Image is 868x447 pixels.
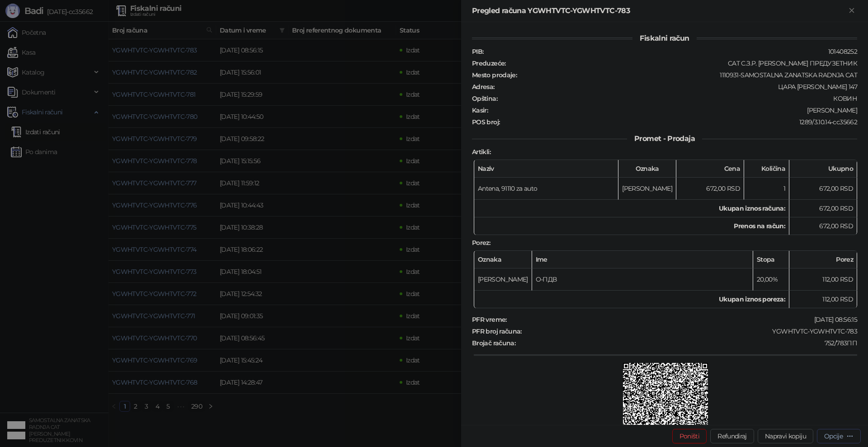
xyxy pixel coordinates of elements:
[523,327,858,335] div: YGWHTVTC-YGWHTVTC-783
[472,94,497,103] strong: Opština :
[719,295,785,303] strong: Ukupan iznos poreza:
[489,106,858,114] div: [PERSON_NAME]
[676,160,744,178] th: Cena
[753,251,789,268] th: Stopa
[472,106,488,114] strong: Kasir :
[532,268,753,291] td: О-ПДВ
[789,251,857,268] th: Porez
[789,291,857,308] td: 112,00 RSD
[676,178,744,200] td: 672,00 RSD
[472,148,491,156] strong: Artikli :
[719,204,785,212] strong: Ukupan iznos računa :
[789,217,857,235] td: 672,00 RSD
[474,178,618,200] td: Antena, 91110 za auto
[474,251,532,268] th: Oznaka
[508,315,858,324] div: [DATE] 08:56:15
[472,327,522,335] strong: PFR broj računa :
[758,429,813,443] button: Napravi kopiju
[474,268,532,291] td: [PERSON_NAME]
[846,5,857,16] button: Zatvori
[472,83,495,91] strong: Adresa :
[472,5,846,16] div: Pregled računa YGWHTVTC-YGWHTVTC-783
[618,160,676,178] th: Oznaka
[474,160,618,178] th: Naziv
[484,47,858,56] div: 101408252
[627,134,702,143] span: Promet - Prodaja
[472,315,507,324] strong: PFR vreme :
[789,178,857,200] td: 672,00 RSD
[789,160,857,178] th: Ukupno
[498,94,858,103] div: КОВИН
[516,339,858,347] div: 752/783ПП
[472,47,483,56] strong: PIB :
[472,339,515,347] strong: Brojač računa :
[500,118,858,126] div: 1289/3.10.14-cc35662
[710,429,754,443] button: Refundiraj
[618,178,676,200] td: [PERSON_NAME]
[472,239,490,247] strong: Porez :
[507,59,858,67] div: CAT С.З.Р. [PERSON_NAME] ПРЕДУЗЕТНИК
[789,268,857,291] td: 112,00 RSD
[518,71,858,79] div: 1110931-SAMOSTALNA ZANATSKA RADNJA CAT
[472,71,517,79] strong: Mesto prodaje :
[789,200,857,217] td: 672,00 RSD
[824,432,843,440] div: Opcije
[472,118,500,126] strong: POS broj :
[532,251,753,268] th: Ime
[817,429,861,443] button: Opcije
[744,178,789,200] td: 1
[495,83,858,91] div: ЦАРА [PERSON_NAME] 147
[753,268,789,291] td: 20,00%
[744,160,789,178] th: Količina
[632,34,696,42] span: Fiskalni račun
[765,432,806,440] span: Napravi kopiju
[472,59,506,67] strong: Preduzeće :
[734,222,785,230] strong: Prenos na račun :
[672,429,707,443] button: Poništi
